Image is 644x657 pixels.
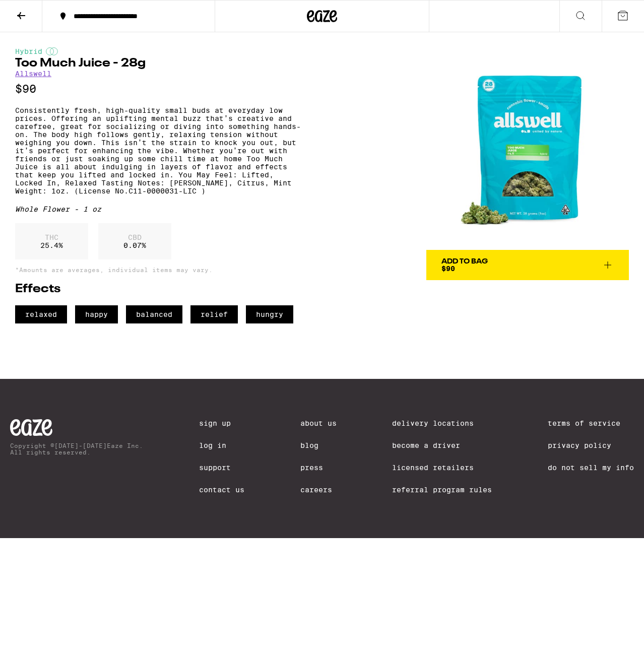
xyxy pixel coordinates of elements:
a: Contact Us [199,486,244,494]
span: $90 [441,265,455,273]
button: Add To Bag$90 [426,250,629,280]
a: Delivery Locations [392,419,492,427]
div: Whole Flower - 1 oz [15,205,305,213]
span: balanced [126,305,182,323]
a: Support [199,464,244,472]
p: Copyright © [DATE]-[DATE] Eaze Inc. All rights reserved. [10,442,143,455]
h2: Effects [15,283,305,295]
p: Consistently fresh, high-quality small buds at everyday low prices. Offering an uplifting mental ... [15,106,305,195]
a: Log In [199,441,244,449]
a: Allswell [15,70,51,78]
a: Do Not Sell My Info [548,464,634,472]
h1: Too Much Juice - 28g [15,57,305,70]
div: Hybrid [15,47,305,55]
span: hungry [246,305,293,323]
div: 0.07 % [98,223,171,259]
img: hybridColor.svg [46,47,58,55]
a: Privacy Policy [548,441,634,449]
a: Careers [300,486,337,494]
p: $90 [15,83,305,95]
a: Blog [300,441,337,449]
span: relief [190,305,238,323]
span: happy [75,305,118,323]
a: Referral Program Rules [392,486,492,494]
p: THC [40,233,63,241]
a: Sign Up [199,419,244,427]
div: 25.4 % [15,223,88,259]
img: Allswell - Too Much Juice - 28g [426,47,629,250]
a: Terms of Service [548,419,634,427]
a: Press [300,464,337,472]
p: CBD [123,233,146,241]
a: About Us [300,419,337,427]
span: relaxed [15,305,67,323]
div: Add To Bag [441,258,488,265]
a: Become a Driver [392,441,492,449]
a: Licensed Retailers [392,464,492,472]
p: *Amounts are averages, individual items may vary. [15,267,305,273]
